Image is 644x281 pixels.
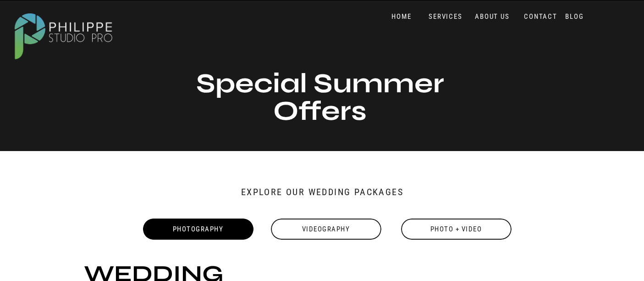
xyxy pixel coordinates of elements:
a: CONTACT [522,12,560,21]
a: Photo + Video [400,219,512,240]
a: BLOG [563,12,586,21]
a: ABOUT US [473,12,512,21]
div: Photography [142,219,254,240]
h2: Explore our Wedding Packages [212,186,433,204]
a: Videography [270,219,382,240]
a: HOME [382,12,421,21]
h2: Special Summer Offers [156,70,484,127]
a: SERVICES [427,12,465,21]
